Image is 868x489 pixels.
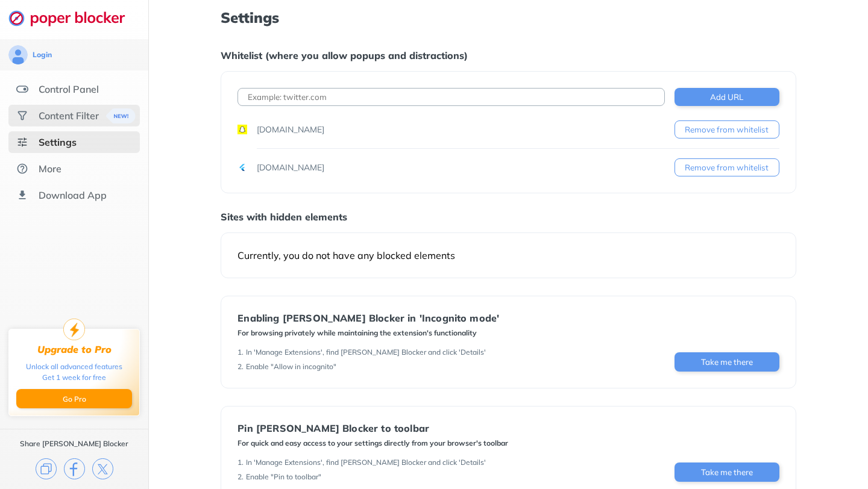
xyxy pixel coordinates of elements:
[237,125,247,134] img: favicons
[92,458,113,479] img: x.svg
[16,110,28,122] img: social.svg
[8,45,28,64] img: avatar.svg
[42,372,106,383] div: Get 1 week for free
[675,88,779,106] button: Add URL
[246,458,486,467] div: In 'Manage Extensions', find [PERSON_NAME] Blocker and click 'Details'
[237,438,508,448] div: For quick and easy access to your settings directly from your browser's toolbar
[246,472,321,482] div: Enable "Pin to toolbar"
[39,110,99,122] div: Content Filter
[33,50,52,60] div: Login
[237,472,244,482] div: 2 .
[39,189,107,201] div: Download App
[64,458,85,479] img: facebook.svg
[237,313,499,323] div: Enabling [PERSON_NAME] Blocker in 'Incognito mode'
[246,347,486,357] div: In 'Manage Extensions', find [PERSON_NAME] Blocker and click 'Details'
[16,83,28,95] img: features.svg
[237,347,244,357] div: 1 .
[221,49,796,61] div: Whitelist (where you allow popups and distractions)
[20,439,128,449] div: Share [PERSON_NAME] Blocker
[675,120,779,139] button: Remove from whitelist
[63,319,85,340] img: upgrade-to-pro.svg
[257,161,324,173] div: [DOMAIN_NAME]
[8,10,138,26] img: logo-webpage.svg
[675,463,779,482] button: Take me there
[237,328,499,338] div: For browsing privately while maintaining the extension's functionality
[246,362,336,372] div: Enable "Allow in incognito"
[237,163,247,172] img: favicons
[221,10,796,25] h1: Settings
[106,108,136,123] img: menuBanner.svg
[237,88,664,106] input: Example: twitter.com
[26,361,122,372] div: Unlock all advanced features
[16,189,28,201] img: download-app.svg
[237,458,244,467] div: 1 .
[221,211,796,223] div: Sites with hidden elements
[39,136,77,148] div: Settings
[237,362,244,372] div: 2 .
[37,344,112,355] div: Upgrade to Pro
[16,389,132,408] button: Go Pro
[16,163,28,175] img: about.svg
[257,123,324,135] div: [DOMAIN_NAME]
[16,136,28,148] img: settings-selected.svg
[237,423,508,434] div: Pin [PERSON_NAME] Blocker to toolbar
[39,83,99,95] div: Control Panel
[237,249,779,261] div: Currently, you do not have any blocked elements
[675,158,779,176] button: Remove from whitelist
[36,458,57,479] img: copy.svg
[39,163,61,175] div: More
[675,352,779,372] button: Take me there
